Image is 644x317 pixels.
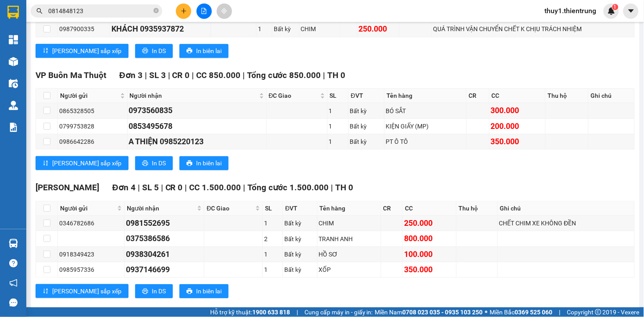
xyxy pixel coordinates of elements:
[404,248,455,260] div: 100.000
[336,182,354,192] span: TH 0
[485,310,488,314] span: ⚪️
[329,137,347,146] div: 1
[60,91,118,100] span: Người gửi
[258,24,271,34] div: 1
[467,89,490,103] th: CR
[196,46,222,56] span: In biên lai
[385,89,467,103] th: Tên hàng
[9,239,18,248] img: warehouse-icon
[43,160,49,167] span: sort-ascending
[595,309,601,315] span: copyright
[9,57,18,66] img: warehouse-icon
[627,7,635,15] span: caret-down
[608,7,615,15] img: icon-new-feature
[243,182,246,192] span: |
[9,101,18,110] img: warehouse-icon
[152,158,166,168] span: In DS
[59,121,126,131] div: 0799753828
[490,307,553,317] span: Miền Bắc
[46,63,212,118] h2: VP Nhận: VP Nước Ngầm
[145,70,147,80] span: |
[328,89,349,103] th: SL
[5,63,71,77] h2: Q3L29QSY
[284,265,315,274] div: Bất kỳ
[59,265,123,274] div: 0985957336
[59,137,126,146] div: 0986642286
[589,89,635,103] th: Ghi chú
[515,309,553,316] strong: 0369 525 060
[264,218,281,228] div: 1
[264,249,281,259] div: 1
[284,249,315,259] div: Bất kỳ
[221,8,227,14] span: aim
[127,203,195,213] span: Người nhận
[264,234,281,244] div: 2
[284,234,315,244] div: Bất kỳ
[126,232,203,245] div: 0375386586
[7,6,19,19] img: logo-vxr
[210,307,290,317] span: Hỗ trợ kỹ thuật:
[36,44,129,58] button: sort-ascending[PERSON_NAME] sắp xếp
[179,156,229,170] button: printerIn biên lai
[247,70,321,80] span: Tổng cước 850.000
[9,123,18,132] img: solution-icon
[129,120,265,132] div: 0853495678
[9,259,18,267] span: question-circle
[499,218,633,228] div: CHẾT CHIM XE KHÔNG ĐỀN
[9,279,18,287] span: notification
[350,106,383,116] div: Bất kỳ
[172,70,190,80] span: CR 0
[196,286,222,296] span: In biên lai
[186,47,193,54] span: printer
[43,288,49,295] span: sort-ascending
[142,182,159,192] span: SL 5
[612,4,619,10] sup: 1
[264,265,281,274] div: 1
[304,307,373,317] span: Cung cấp máy in - giấy in:
[9,79,18,88] img: warehouse-icon
[404,217,455,229] div: 250.000
[168,70,170,80] span: |
[201,8,207,14] span: file-add
[404,232,455,245] div: 800.000
[433,24,633,34] div: QUÁ TRÌNH VẬN CHUYỂN CHẾT K CHỊU TRÁCH NHIỆM
[60,203,115,213] span: Người gửi
[59,24,108,34] div: 0987900335
[52,286,122,296] span: [PERSON_NAME] sắp xếp
[386,106,465,116] div: BÓ SẮT
[149,70,166,80] span: SL 3
[154,8,159,13] span: close-circle
[329,106,347,116] div: 1
[403,201,457,216] th: CC
[130,91,258,100] span: Người nhận
[179,284,229,298] button: printerIn biên lai
[176,4,191,19] button: plus
[297,307,298,317] span: |
[349,89,385,103] th: ĐVT
[283,201,317,216] th: ĐVT
[116,7,212,21] b: [DOMAIN_NAME]
[323,70,326,80] span: |
[126,217,203,229] div: 0981552695
[457,201,498,216] th: Thu hộ
[36,284,129,298] button: sort-ascending[PERSON_NAME] sắp xếp
[111,23,209,35] div: KHÁCH 0935937872
[48,6,152,16] input: Tìm tên, số ĐT hoặc mã đơn
[614,4,617,10] span: 1
[301,24,339,34] div: CHIM
[329,121,347,131] div: 1
[318,201,381,216] th: Tên hàng
[217,4,232,19] button: aim
[491,104,544,117] div: 300.000
[142,47,148,54] span: printer
[36,156,129,170] button: sort-ascending[PERSON_NAME] sắp xếp
[490,89,546,103] th: CC
[196,158,222,168] span: In biên lai
[138,182,140,192] span: |
[386,137,465,146] div: PT Ô TÔ
[375,307,483,317] span: Miền Nam
[9,299,18,307] span: message
[331,182,333,192] span: |
[252,309,290,316] strong: 1900 633 818
[59,218,123,228] div: 0346782686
